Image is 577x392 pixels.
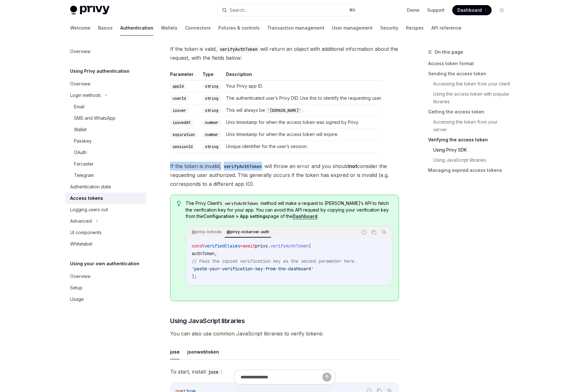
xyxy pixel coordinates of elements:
[70,260,139,267] h5: Using your own authentication
[192,274,197,279] span: );
[380,20,398,36] a: Security
[360,228,368,236] button: Report incorrect code
[70,67,129,75] h5: Using Privy authentication
[98,20,113,36] a: Basics
[192,243,204,249] span: const
[427,7,445,13] a: Support
[240,243,242,249] span: =
[170,119,193,126] code: issuedAt
[225,228,271,236] div: @privy-io/server-auth
[65,170,146,181] a: Telegram
[428,165,512,175] a: Managing expired access tokens
[202,107,221,114] code: string
[65,112,146,124] a: SMS and WhatsApp
[223,80,382,92] td: Your Privy app ID.
[265,107,303,114] code: '[DOMAIN_NAME]'
[65,46,146,57] a: Overview
[187,344,219,359] button: jsonwebtoken
[170,144,195,150] code: sessionId
[322,373,331,382] button: Send message
[433,155,512,165] a: Using JavaScript libraries
[65,204,146,215] a: Logging users out
[177,201,181,206] svg: Tip
[203,213,268,219] strong: Configuration > App settings
[428,107,512,117] a: Getting the access token
[74,160,94,168] div: Farcaster
[65,271,146,282] a: Overview
[170,83,186,90] code: appId
[380,228,388,236] button: Ask AI
[65,147,146,158] a: OAuth
[217,4,360,16] button: Search...⌘K
[428,135,512,145] a: Verifying the access token
[268,243,270,249] span: .
[406,20,424,36] a: Recipes
[74,114,116,122] div: SMS and WhatsApp
[293,213,317,219] strong: Dashboard
[200,71,223,80] th: Type
[349,163,357,169] strong: not
[202,132,221,138] code: number
[65,135,146,147] a: Passkey
[223,140,382,152] td: Unique identifier for the user’s session.
[192,258,357,264] span: // Pass the copied verification key as the second parameter here.
[65,294,146,305] a: Usage
[70,295,84,303] div: Usage
[170,344,180,359] button: jose
[74,172,94,179] div: Telegram
[170,44,399,62] span: If the token is valid, will return an object with additional information about the request, with ...
[170,316,245,325] span: Using JavaScript libraries
[223,104,382,116] td: This will always be .
[192,266,314,272] span: 'paste-your-verification-key-from-the-dashboard'
[433,79,512,89] a: Accessing the token from your client
[255,243,268,249] span: privy
[65,227,146,238] a: UI components
[70,206,108,213] div: Logging users out
[70,217,92,225] div: Advanced
[161,20,177,36] a: Wallets
[70,229,102,236] div: UI components
[74,149,87,156] div: OAuth
[218,20,260,36] a: Policies & controls
[65,238,146,250] a: Whitelabel
[332,20,373,36] a: User management
[65,101,146,112] a: Email
[349,8,356,13] span: ⌘ K
[170,329,399,338] span: You can also use common JavaScript libraries to verify tokens:
[65,282,146,294] a: Setup
[433,117,512,135] a: Accessing the token from your server
[407,7,420,13] a: Demo
[65,78,146,90] a: Overview
[202,83,221,90] code: string
[70,240,92,248] div: Whitelabel
[170,132,197,138] code: expiration
[221,163,264,170] code: verifyAuthToken
[70,48,90,55] div: Overview
[170,71,200,80] th: Parameter
[222,200,261,207] code: verifyAuthToken
[223,128,382,140] td: Unix timestamp for when the access token will expire.
[190,228,223,236] div: @privy-io/node
[65,193,146,204] a: Access tokens
[170,95,189,102] code: userId
[457,7,482,13] span: Dashboard
[202,95,221,102] code: string
[70,80,90,88] div: Overview
[74,137,92,145] div: Passkey
[370,228,378,236] button: Copy the contents from the code block
[433,89,512,107] a: Using the access token with popular libraries
[70,91,101,99] div: Login methods
[497,5,507,15] button: Toggle dark mode
[223,92,382,104] td: The authenticated user’s Privy DID. Use this to identify the requesting user.
[170,107,189,114] code: issuer
[223,116,382,128] td: Unix timestamp for when the access token was signed by Privy.
[74,103,84,111] div: Email
[70,6,109,15] img: light logo
[428,69,512,79] a: Sending the access token
[217,46,260,53] code: verifyAuthToken
[433,145,512,155] a: Using Privy SDK
[70,273,90,280] div: Overview
[434,48,463,56] span: On this page
[70,284,83,292] div: Setup
[242,243,255,249] span: await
